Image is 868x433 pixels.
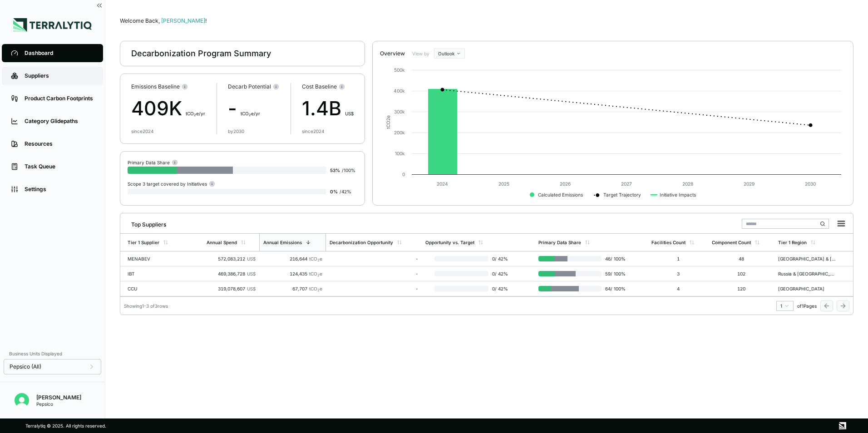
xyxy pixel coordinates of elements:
div: Russia & [GEOGRAPHIC_DATA] [778,271,836,276]
div: Scope 3 target covered by Initiatives [128,180,215,187]
span: 0 / 42 % [488,286,513,291]
div: 1.4B [302,94,354,123]
text: 2025 [498,181,509,187]
span: ! [205,17,207,24]
div: Decarbonization Opportunity [330,240,393,245]
text: 2027 [621,181,632,187]
span: 59 / 100 % [602,271,626,276]
div: Pepsico [36,401,81,407]
span: US$ [247,256,256,261]
span: / 100 % [342,167,355,173]
text: 500k [394,67,405,73]
text: Initiative Impacts [660,192,696,198]
div: Primary Data Share [538,240,581,245]
span: 53 % [330,167,340,173]
div: Showing 1 - 3 of 3 rows [124,303,168,309]
div: Top Suppliers [124,217,166,228]
div: 67,707 [263,286,322,291]
div: Settings [25,186,94,193]
div: 572,083,212 [207,256,255,261]
div: - [228,94,279,123]
sub: 2 [317,288,320,292]
div: Tier 1 Region [778,240,807,245]
div: since 2024 [302,128,324,134]
div: Resources [25,140,94,148]
div: Decarb Potential [228,83,279,90]
img: Logo [13,18,92,32]
span: 0 / 42 % [488,256,513,261]
div: Dashboard [25,49,94,57]
text: 2024 [437,181,448,187]
div: [GEOGRAPHIC_DATA] [778,286,836,291]
text: tCO e [385,115,391,129]
text: 2028 [682,181,693,187]
div: Overview [380,50,405,57]
span: 46 / 100 % [602,256,626,261]
span: Pepsico (All) [10,363,41,370]
div: Facilities Count [651,240,686,245]
span: 64 / 100 % [602,286,626,291]
text: 200k [394,130,405,135]
div: Component Count [712,240,751,245]
div: - [330,271,418,276]
div: Annual Spend [207,240,237,245]
span: tCO e [309,256,322,261]
div: Welcome Back, [120,17,853,25]
div: 124,435 [263,271,322,276]
div: 48 [712,256,771,261]
div: 120 [712,286,771,291]
text: Calculated Emissions [538,192,583,197]
span: US$ [247,271,256,276]
div: Business Units Displayed [4,348,101,359]
div: 3 [651,271,705,276]
span: t CO e/yr [186,111,205,116]
sub: 2 [249,113,251,117]
div: since 2024 [131,128,153,134]
div: Suppliers [25,72,94,79]
div: 469,386,728 [207,271,255,276]
span: t CO e/yr [241,111,260,116]
button: 1 [776,301,794,311]
text: 2030 [805,181,816,187]
div: Primary Data Share [128,159,178,166]
div: IBT [128,271,186,276]
div: 102 [712,271,771,276]
div: CCU [128,286,186,291]
div: Annual Emissions [263,240,302,245]
sub: 2 [317,273,320,277]
text: Target Trajectory [603,192,641,198]
div: 1 [651,256,705,261]
div: - [330,286,418,291]
span: US$ [247,286,256,291]
span: 0 % [330,189,338,194]
div: Cost Baseline [302,83,354,90]
div: Decarbonization Program Summary [131,48,271,59]
div: by 2030 [228,128,244,134]
div: Tier 1 Supplier [128,240,159,245]
div: 319,078,607 [207,286,255,291]
text: 2026 [560,181,571,187]
span: US$ [345,111,354,116]
div: Category Glidepaths [25,118,94,125]
span: 0 / 42 % [488,271,513,276]
div: - [330,256,418,261]
div: Opportunity vs. Target [425,240,474,245]
text: 100k [395,151,405,156]
text: 400k [394,88,405,93]
sub: 2 [317,258,320,262]
span: Outlook [438,51,454,56]
label: View by [412,51,430,56]
span: tCO e [309,286,322,291]
img: Erik Hut [15,393,29,408]
button: Outlook [434,49,465,59]
div: [GEOGRAPHIC_DATA] & [GEOGRAPHIC_DATA] [778,256,836,261]
div: MENABEV [128,256,186,261]
text: 2029 [744,181,755,187]
tspan: 2 [385,118,391,121]
div: 216,644 [263,256,322,261]
div: Product Carbon Footprints [25,95,94,102]
div: [PERSON_NAME] [36,394,81,401]
span: [PERSON_NAME] [161,17,207,24]
div: 409K [131,94,205,123]
span: tCO e [309,271,322,276]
